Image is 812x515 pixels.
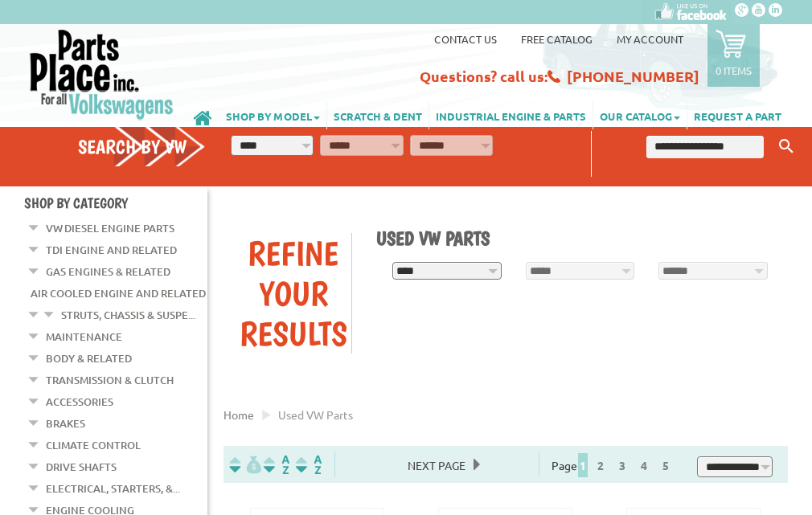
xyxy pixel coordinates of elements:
a: INDUSTRIAL ENGINE & PARTS [429,101,593,129]
a: SCRATCH & DENT [327,101,429,129]
div: Refine Your Results [236,233,352,354]
a: My Account [617,32,683,46]
h4: Shop By Category [24,194,207,211]
img: Parts Place Inc! [28,28,175,121]
a: Drive Shafts [46,456,117,477]
span: used VW parts [278,407,353,422]
a: Climate Control [46,435,141,456]
h1: Used VW Parts [376,227,776,250]
a: Contact us [434,32,497,46]
a: Electrical, Starters, &... [46,478,180,499]
button: Keyword Search [774,133,798,160]
a: Free Catalog [521,32,593,46]
a: Brakes [46,413,85,434]
a: Transmission & Clutch [46,370,174,390]
a: 4 [637,458,651,472]
a: VW Diesel Engine Parts [46,218,174,239]
a: 0 items [707,24,760,87]
span: 1 [578,453,588,477]
h4: Search by VW [78,135,206,158]
img: filterpricelow.svg [229,456,261,474]
a: TDI Engine and Related [46,239,177,260]
a: 3 [615,458,630,472]
a: Maintenance [46,326,122,347]
p: 0 items [716,63,752,77]
a: Body & Related [46,348,132,369]
img: Sort by Sales Rank [293,456,325,474]
a: REQUEST A PART [687,101,788,129]
div: Page [539,452,687,477]
a: 2 [593,458,608,472]
a: Accessories [46,391,113,412]
span: Next Page [400,453,474,477]
a: SHOP BY MODEL [219,101,326,129]
a: Next Page [400,458,474,472]
a: 5 [658,458,673,472]
a: Struts, Chassis & Suspe... [61,305,195,325]
a: Air Cooled Engine and Related [31,283,206,304]
img: Sort by Headline [260,456,293,474]
a: Gas Engines & Related [46,261,170,282]
a: OUR CATALOG [593,101,687,129]
a: Home [224,407,254,422]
